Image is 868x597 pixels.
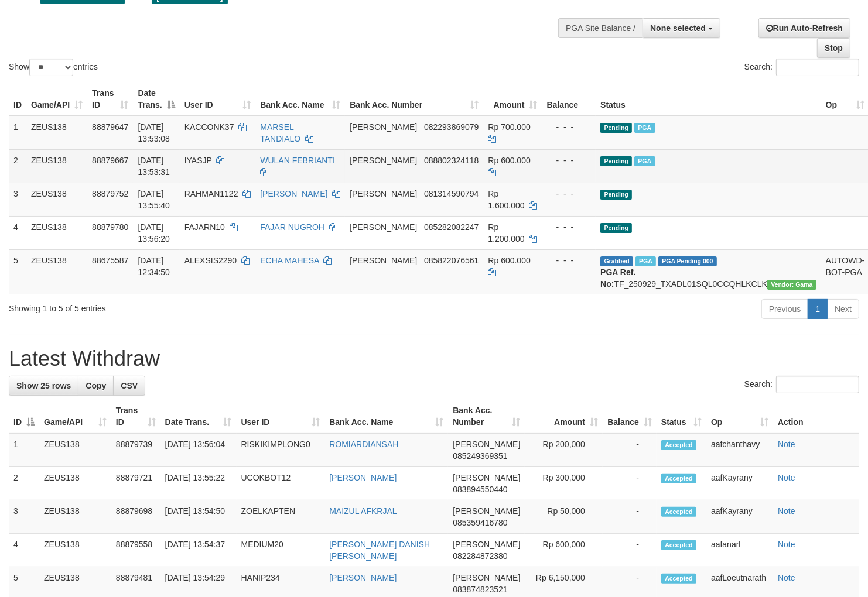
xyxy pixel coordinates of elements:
[26,83,87,116] th: Game/API: activate to sort column ascending
[86,381,106,390] span: Copy
[138,256,170,277] span: [DATE] 12:34:50
[184,256,237,265] span: ALEXSIS2290
[324,400,448,433] th: Bank Acc. Name: activate to sort column ascending
[237,433,325,467] td: RISKIKIMPLONG0
[706,400,773,433] th: Op: activate to sort column ascending
[9,376,78,396] a: Show 25 rows
[758,18,850,38] a: Run Auto-Refresh
[26,183,87,216] td: ZEUS138
[184,222,225,232] span: FAJARN10
[603,433,657,467] td: -
[237,534,325,567] td: MEDIUM20
[634,156,655,166] span: Marked by aafanarl
[26,149,87,183] td: ZEUS138
[39,433,111,467] td: ZEUS138
[9,249,26,294] td: 5
[453,451,507,461] span: Copy 085249369351 to clipboard
[26,249,87,294] td: ZEUS138
[778,473,795,482] a: Note
[827,299,859,319] a: Next
[9,347,859,370] h1: Latest Withdraw
[345,83,483,116] th: Bank Acc. Number: activate to sort column ascending
[260,122,300,143] a: MARSEL TANDIALO
[525,467,603,500] td: Rp 300,000
[635,256,656,266] span: Marked by aafpengsreynich
[92,156,128,165] span: 88879667
[424,156,479,165] span: Copy 088802324118 to clipboard
[260,222,324,232] a: FAJAR NUGROH
[603,500,657,534] td: -
[39,500,111,534] td: ZEUS138
[184,122,234,132] span: KACCONK37
[29,59,73,76] select: Showentries
[111,467,160,500] td: 88879721
[92,222,128,232] span: 88879780
[237,400,325,433] th: User ID: activate to sort column ascending
[9,183,26,216] td: 3
[111,400,160,433] th: Trans ID: activate to sort column ascending
[767,280,816,290] span: Vendor URL: https://trx31.1velocity.biz
[778,573,795,582] a: Note
[542,83,596,116] th: Balance
[111,433,160,467] td: 88879739
[39,400,111,433] th: Game/API: activate to sort column ascending
[121,381,138,390] span: CSV
[778,440,795,449] a: Note
[448,400,525,433] th: Bank Acc. Number: activate to sort column ascending
[744,376,859,393] label: Search:
[600,190,632,200] span: Pending
[424,122,479,132] span: Copy 082293869079 to clipboard
[39,534,111,567] td: ZEUS138
[113,376,145,396] a: CSV
[133,83,179,116] th: Date Trans.: activate to sort column descending
[453,540,520,549] span: [PERSON_NAME]
[111,534,160,567] td: 88879558
[9,534,39,567] td: 4
[138,122,170,143] span: [DATE] 13:53:08
[483,83,542,116] th: Amount: activate to sort column ascending
[661,574,696,584] span: Accepted
[9,59,98,76] label: Show entries
[329,506,397,516] a: MAIZUL AFKRJAL
[661,440,696,450] span: Accepted
[16,381,71,390] span: Show 25 rows
[160,534,237,567] td: [DATE] 13:54:37
[453,506,520,516] span: [PERSON_NAME]
[453,518,507,527] span: Copy 085359416780 to clipboard
[87,83,133,116] th: Trans ID: activate to sort column ascending
[761,299,808,319] a: Previous
[744,59,859,76] label: Search:
[817,38,850,58] a: Stop
[453,485,507,494] span: Copy 083894550440 to clipboard
[776,376,859,393] input: Search:
[9,149,26,183] td: 2
[350,189,417,198] span: [PERSON_NAME]
[453,551,507,561] span: Copy 082284872380 to clipboard
[706,500,773,534] td: aafKayrany
[453,473,520,482] span: [PERSON_NAME]
[525,433,603,467] td: Rp 200,000
[350,122,417,132] span: [PERSON_NAME]
[453,440,520,449] span: [PERSON_NAME]
[160,500,237,534] td: [DATE] 13:54:50
[603,467,657,500] td: -
[260,189,327,198] a: [PERSON_NAME]
[424,189,479,198] span: Copy 081314590794 to clipboard
[547,188,592,200] div: - - -
[488,122,530,132] span: Rp 700.000
[9,83,26,116] th: ID
[661,507,696,517] span: Accepted
[488,189,524,210] span: Rp 1.600.000
[558,18,643,38] div: PGA Site Balance /
[237,467,325,500] td: UCOKBOT12
[600,256,633,266] span: Grabbed
[160,433,237,467] td: [DATE] 13:56:04
[488,222,524,243] span: Rp 1.200.000
[9,116,26,150] td: 1
[26,116,87,150] td: ZEUS138
[9,500,39,534] td: 3
[661,540,696,550] span: Accepted
[9,216,26,249] td: 4
[111,500,160,534] td: 88879698
[525,500,603,534] td: Rp 50,000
